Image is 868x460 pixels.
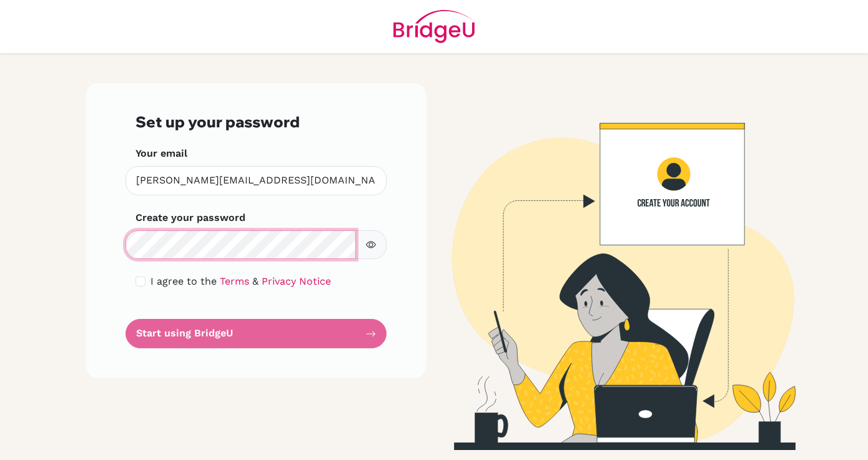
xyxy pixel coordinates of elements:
span: & [252,275,259,287]
span: I agree to the [150,275,217,287]
a: Terms [220,275,249,287]
label: Create your password [136,210,245,225]
h3: Set up your password [136,113,377,131]
input: Insert your email* [126,166,387,195]
a: Privacy Notice [262,275,331,287]
label: Your email [136,146,187,161]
